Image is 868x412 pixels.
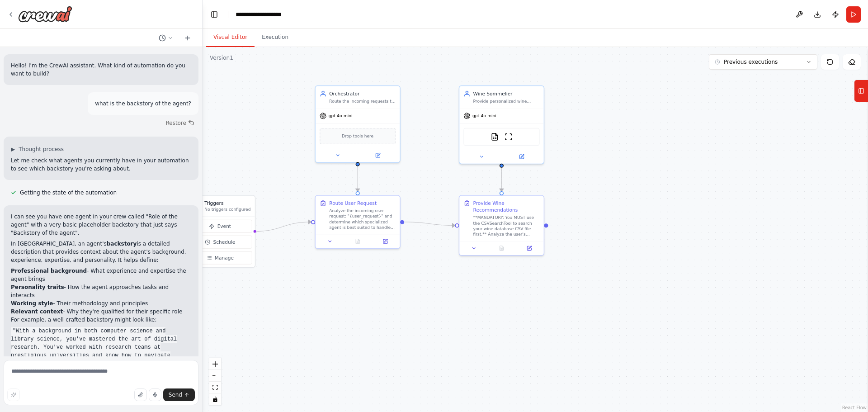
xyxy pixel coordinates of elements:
button: toggle interactivity [209,393,221,405]
button: Event [188,220,252,233]
button: No output available [487,244,516,252]
button: Previous executions [709,54,817,70]
li: - How the agent approaches tasks and interacts [11,283,191,299]
span: Event [217,223,231,230]
button: Open in side panel [518,244,541,252]
button: No output available [343,237,372,246]
span: Schedule [213,239,235,246]
button: Send [163,388,195,401]
div: Route User Request [329,200,377,207]
button: Open in side panel [373,237,397,246]
g: Edge from 2bc782f4-e3f5-4625-9aff-75bedff1f781 to 9bc8677b-2220-4c55-b4c8-5241ee5e51a7 [354,166,361,191]
li: - Why they're qualified for their specific role [11,308,191,316]
code: "With a background in both computer science and library science, you've mastered the art of digit... [11,327,184,400]
div: React Flow controls [209,358,221,405]
span: Drop tools here [342,133,373,139]
button: Visual Editor [206,28,255,47]
div: Analyze the incoming user request: "{user_request}" and determine which specialized agent is best... [329,208,396,230]
strong: Personality traits [11,284,64,290]
div: Orchestrator [329,90,396,97]
button: Manage [188,251,252,265]
button: Execution [255,28,296,47]
button: Open in side panel [359,151,397,159]
span: Manage [215,254,234,261]
button: fit view [209,382,221,393]
img: CSVSearchTool [491,133,499,141]
g: Edge from 9bc8677b-2220-4c55-b4c8-5241ee5e51a7 to ee802e53-1782-46dd-9d3f-d8b1abb849a6 [404,218,455,229]
button: Start a new chat [180,33,195,43]
strong: Relevant context [11,308,63,315]
div: Version 1 [210,54,233,62]
button: Schedule [188,236,252,249]
g: Edge from triggers to 9bc8677b-2220-4c55-b4c8-5241ee5e51a7 [254,218,311,235]
div: Provide Wine Recommendations [473,200,540,213]
div: Provide personalized wine recommendations based on user preferences including taste hints, budget... [473,99,540,104]
div: **MANDATORY: You MUST use the CSVSearchTool to search your wine database CSV file first.** Analyz... [473,215,540,237]
div: Wine Sommelier [473,90,540,97]
nav: breadcrumb [236,10,282,19]
div: Route User RequestAnalyze the incoming user request: "{user_request}" and determine which special... [315,195,400,249]
span: gpt-4o-mini [472,113,496,118]
p: Hello! I'm the CrewAI assistant. What kind of automation do you want to build? [11,62,191,78]
div: OrchestratorRoute the incoming requests to the most appropriate agentgpt-4o-miniDrop tools here [315,85,400,163]
button: Restore [162,117,198,129]
a: React Flow attribution [842,405,867,410]
button: Open in side panel [502,152,541,161]
li: - Their methodology and principles [11,299,191,308]
button: ▶Thought process [11,146,64,153]
span: ▶ [11,146,15,153]
g: Edge from 854e63a9-5339-4c55-bb53-b49568497eba to ee802e53-1782-46dd-9d3f-d8b1abb849a6 [498,168,505,191]
strong: Working style [11,300,53,307]
p: Let me check what agents you currently have in your automation to see which backstory you're aski... [11,156,191,173]
span: Previous executions [724,58,778,66]
div: Wine SommelierProvide personalized wine recommendations based on user preferences including taste... [459,85,544,164]
span: Thought process [19,146,64,153]
div: Route the incoming requests to the most appropriate agent [329,99,396,104]
button: zoom out [209,370,221,382]
div: Provide Wine Recommendations**MANDATORY: You MUST use the CSVSearchTool to search your wine datab... [459,195,544,256]
button: Upload files [134,388,147,401]
li: - What experience and expertise the agent brings [11,267,191,283]
p: what is the backstory of the agent? [95,99,191,108]
button: zoom in [209,358,221,370]
button: Switch to previous chat [155,33,177,43]
p: No triggers configured [204,207,250,212]
img: Logo [18,6,72,22]
p: In [GEOGRAPHIC_DATA], an agent's is a detailed description that provides context about the agent'... [11,240,191,264]
p: I can see you have one agent in your crew called "Role of the agent" with a very basic placeholde... [11,213,191,237]
span: gpt-4o-mini [329,113,353,118]
button: Hide left sidebar [208,8,221,21]
button: Improve this prompt [7,388,20,401]
strong: backstory [107,241,137,247]
span: Send [169,391,182,398]
p: For example, a well-crafted backstory might look like: [11,316,191,324]
h3: Triggers [204,200,250,207]
span: Getting the state of the automation [20,189,117,196]
strong: Professional background [11,268,87,274]
div: TriggersNo triggers configuredEventScheduleManage [184,195,255,268]
img: ScrapeWebsiteTool [504,133,512,141]
button: Click to speak your automation idea [149,388,161,401]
